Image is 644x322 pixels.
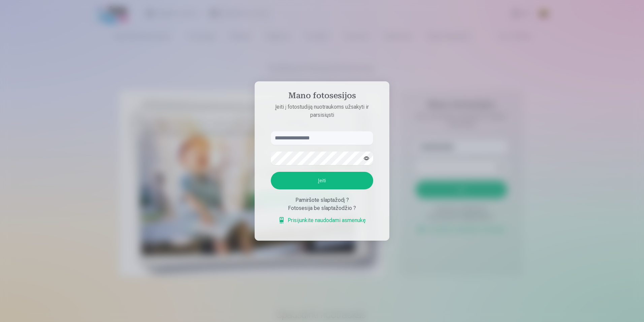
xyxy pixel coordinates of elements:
[271,196,373,204] div: Pamiršote slaptažodį ?
[278,216,366,224] a: Prisijunkite naudodami asmenukę
[271,204,373,212] div: Fotosesija be slaptažodžio ?
[271,172,373,189] button: Įeiti
[264,91,380,103] h4: Mano fotosesijos
[264,103,380,119] p: Įeiti į fotostudiją nuotraukoms užsakyti ir parsisiųsti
